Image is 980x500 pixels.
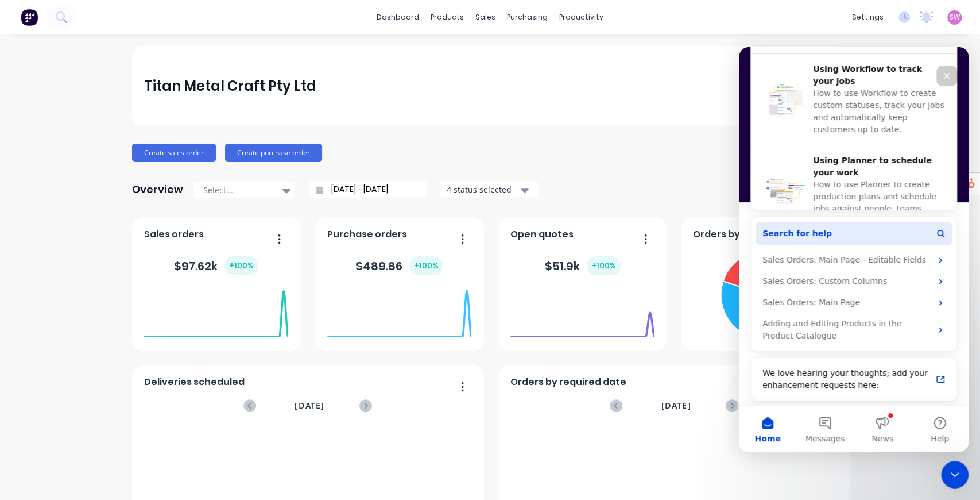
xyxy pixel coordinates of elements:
[409,256,443,275] div: + 100 %
[553,9,609,26] div: productivity
[327,228,407,241] span: Purchase orders
[545,256,621,275] div: $ 51.9k
[144,228,204,241] span: Sales orders
[371,9,425,26] a: dashboard
[950,12,960,22] span: SW
[295,399,324,412] span: [DATE]
[846,9,889,26] div: settings
[425,9,470,26] div: products
[144,75,316,98] div: Titan Metal Craft Pty Ltd
[739,47,969,452] iframe: Intercom live chat
[510,228,574,241] span: Open quotes
[661,399,691,412] span: [DATE]
[941,461,969,489] iframe: Intercom live chat
[470,9,501,26] div: sales
[734,182,777,197] button: add card
[447,183,519,195] div: 4 status selected
[440,181,538,198] button: 4 status selected
[225,144,322,162] button: Create purchase order
[174,256,258,275] div: $ 97.62k
[355,256,443,275] div: $ 489.86
[21,9,38,26] img: Factory
[224,256,258,275] div: + 100 %
[501,9,553,26] div: purchasing
[693,228,774,241] span: Orders by status
[132,178,183,201] div: Overview
[132,144,216,162] button: Create sales order
[587,256,621,275] div: + 100 %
